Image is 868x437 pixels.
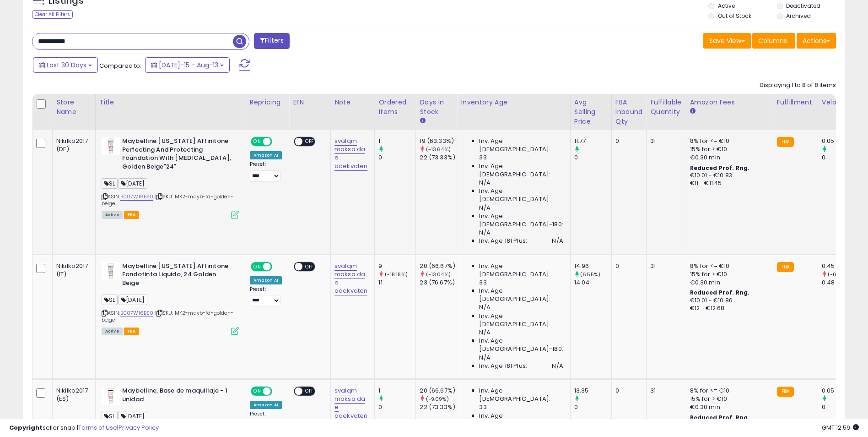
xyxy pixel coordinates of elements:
[479,262,563,279] span: Inv. Age [DEMOGRAPHIC_DATA]:
[426,146,451,153] small: (-13.64%)
[334,98,371,107] div: Note
[479,237,527,245] span: Inv. Age 181 Plus:
[102,178,118,189] span: SL
[479,204,490,212] span: N/A
[378,137,415,145] div: 1
[252,388,263,395] span: ON
[479,187,563,203] span: Inv. Age [DEMOGRAPHIC_DATA]:
[615,387,640,395] div: 0
[690,289,750,296] b: Reduced Prof. Rng.
[479,153,486,162] span: 33
[426,271,451,278] small: (-13.04%)
[690,279,766,287] div: €0.30 min
[124,328,140,335] span: FBA
[690,297,766,305] div: €10.01 - €10.86
[479,212,563,229] span: Inv. Age [DEMOGRAPHIC_DATA]-180:
[254,33,290,49] button: Filters
[690,145,766,153] div: 15% for > €10
[119,178,147,189] span: [DATE]
[250,286,282,307] div: Preset:
[690,172,766,180] div: €10.01 - €10.83
[479,362,527,370] span: Inv. Age 181 Plus:
[120,193,154,201] a: B007W16BS0
[159,60,218,70] span: [DATE]-15 - Aug-13
[420,403,457,411] div: 22 (73.33%)
[822,279,859,287] div: 0.48
[124,211,140,219] span: FBA
[334,262,367,296] a: svalqm maksa da e adekvaten
[461,98,566,107] div: Inventory Age
[650,98,682,117] div: Fulfillable Quantity
[615,137,640,145] div: 0
[479,403,486,411] span: 33
[270,138,285,146] span: OFF
[650,137,679,145] div: 31
[32,10,73,19] div: Clear All Filters
[378,279,415,287] div: 11
[47,60,86,70] span: Last 30 Days
[479,229,490,237] span: N/A
[574,387,611,395] div: 13.35
[102,262,239,334] div: ASIN:
[9,424,159,432] div: seller snap | |
[302,138,317,146] span: OFF
[250,151,282,159] div: Amazon AI
[102,328,123,335] span: All listings currently available for purchase on Amazon
[479,137,563,153] span: Inv. Age [DEMOGRAPHIC_DATA]:
[102,387,120,405] img: 31jZIiNYWDL._SL40_.jpg
[378,98,412,117] div: Ordered Items
[690,305,766,312] div: €12 - €12.68
[250,276,282,284] div: Amazon AI
[777,262,794,272] small: FBA
[120,309,154,317] a: B007W16BS0
[102,295,118,305] span: SL
[479,162,563,179] span: Inv. Age [DEMOGRAPHIC_DATA]:
[378,387,415,395] div: 1
[378,153,415,162] div: 0
[250,161,282,182] div: Preset:
[334,137,367,171] a: svalqm maksa da e adekvaten
[420,279,457,287] div: 23 (76.67%)
[760,81,836,90] div: Displaying 1 to 8 of 8 items
[426,395,449,403] small: (-9.09%)
[119,295,147,305] span: [DATE]
[252,138,263,146] span: ON
[718,2,735,10] label: Active
[574,98,608,126] div: Avg Selling Price
[822,262,859,270] div: 0.45
[102,137,239,218] div: ASIN:
[574,153,611,162] div: 0
[122,262,233,290] b: Maybelline [US_STATE] Affinitone Fondotinta Liquido, 24 Golden Beige
[56,137,88,153] div: Nikilko2017 (DE)
[777,98,814,107] div: Fulfillment
[479,354,490,362] span: N/A
[690,164,750,172] b: Reduced Prof. Rng.
[690,403,766,411] div: €0.30 min
[56,387,88,403] div: Nikilko2017 (ES)
[690,395,766,403] div: 15% for > €10
[690,262,766,270] div: 8% for <= €10
[479,179,490,187] span: N/A
[302,262,317,270] span: OFF
[752,33,795,49] button: Columns
[690,137,766,145] div: 8% for <= €10
[552,237,563,245] span: N/A
[9,423,43,432] strong: Copyright
[479,279,486,287] span: 33
[250,98,285,107] div: Repricing
[786,2,820,10] label: Deactivated
[690,270,766,279] div: 15% for > €10
[33,57,98,73] button: Last 30 Days
[252,262,263,270] span: ON
[822,423,859,432] span: 2025-09-13 12:59 GMT
[615,98,643,126] div: FBA inbound Qty
[99,61,141,70] span: Compared to:
[797,33,836,49] button: Actions
[102,211,123,219] span: All listings currently available for purchase on Amazon
[552,362,563,370] span: N/A
[479,337,563,353] span: Inv. Age [DEMOGRAPHIC_DATA]-180:
[102,309,233,323] span: | SKU: MK2-mayb-fd-golden-beige
[777,387,794,397] small: FBA
[650,387,679,395] div: 31
[822,387,859,395] div: 0.05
